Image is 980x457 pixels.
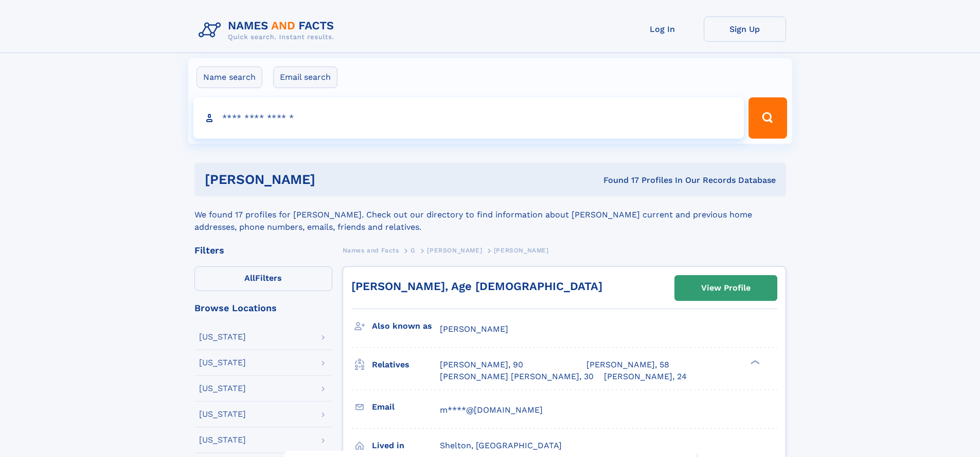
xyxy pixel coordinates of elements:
[199,384,246,393] div: [US_STATE]
[372,356,440,374] h3: Relatives
[372,398,440,416] h3: Email
[411,244,416,257] a: G
[440,441,562,450] span: Shelton, [GEOGRAPHIC_DATA]
[604,371,687,382] a: [PERSON_NAME], 24
[197,66,262,88] label: Name search
[427,247,482,254] span: [PERSON_NAME]
[194,303,332,313] div: Browse Locations
[199,359,246,367] div: [US_STATE]
[343,244,399,257] a: Names and Facts
[427,244,482,257] a: [PERSON_NAME]
[199,410,246,418] div: [US_STATE]
[193,97,744,139] input: search input
[675,276,777,300] a: View Profile
[194,16,343,44] img: Logo Names and Facts
[199,333,246,341] div: [US_STATE]
[701,276,751,300] div: View Profile
[586,359,669,370] a: [PERSON_NAME], 58
[749,97,787,139] button: Search Button
[194,196,786,233] div: We found 17 profiles for [PERSON_NAME]. Check out our directory to find information about [PERSON...
[194,246,332,255] div: Filters
[440,371,594,382] a: [PERSON_NAME] [PERSON_NAME], 30
[494,247,549,254] span: [PERSON_NAME]
[440,359,523,370] a: [PERSON_NAME], 90
[411,247,416,254] span: G
[372,437,440,454] h3: Lived in
[459,175,776,186] div: Found 17 Profiles In Our Records Database
[244,273,255,283] span: All
[372,317,440,335] h3: Also known as
[704,16,786,42] a: Sign Up
[205,173,459,186] h1: [PERSON_NAME]
[273,66,337,88] label: Email search
[199,436,246,444] div: [US_STATE]
[621,16,704,42] a: Log In
[351,280,602,293] a: [PERSON_NAME], Age [DEMOGRAPHIC_DATA]
[194,266,332,291] label: Filters
[440,324,508,334] span: [PERSON_NAME]
[748,359,760,366] div: ❯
